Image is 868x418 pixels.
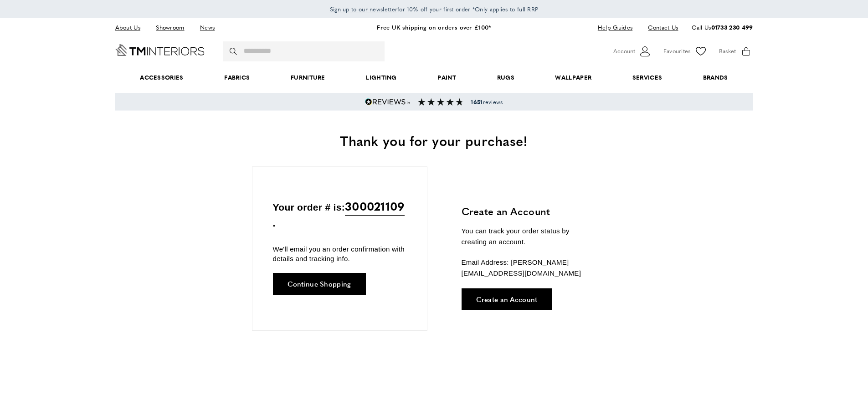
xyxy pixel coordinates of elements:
[612,64,683,91] a: Services
[663,46,691,56] span: Favourites
[462,226,596,247] p: You can track your order status by creating an account.
[462,204,596,218] h3: Create an Account
[230,41,239,61] button: Search
[193,21,221,34] a: News
[711,23,753,31] a: 01733 230 499
[330,5,539,13] span: for 10% off your first order *Only applies to full RRP
[692,23,753,32] p: Call Us
[346,64,417,91] a: Lighting
[204,64,270,91] a: Fabrics
[345,197,405,216] span: 300021109
[273,244,406,263] p: We'll email you an order confirmation with details and tracking info.
[476,296,538,302] span: Create an Account
[471,98,503,106] span: reviews
[591,21,639,34] a: Help Guides
[119,64,204,91] span: Accessories
[471,98,483,106] strong: 1651
[462,257,596,279] p: Email Address: [PERSON_NAME][EMAIL_ADDRESS][DOMAIN_NAME]
[288,280,351,287] span: Continue Shopping
[330,5,398,14] a: Sign up to our newsletter
[270,64,345,91] a: Furniture
[535,64,612,91] a: Wallpaper
[115,21,147,34] a: About Us
[340,131,528,150] span: Thank you for your purchase!
[149,21,191,34] a: Showroom
[365,98,411,106] img: Reviews.io 5 stars
[417,64,477,91] a: Paint
[613,46,635,56] span: Account
[613,45,652,58] button: Customer Account
[115,44,205,56] a: Go to Home page
[477,64,535,91] a: Rugs
[462,288,552,310] a: Create an Account
[663,45,708,58] a: Favourites
[273,197,406,231] p: Your order # is: .
[683,64,748,91] a: Brands
[273,273,366,295] a: Continue Shopping
[377,23,491,31] a: Free UK shipping on orders over £100*
[418,98,463,106] img: Reviews section
[641,21,678,34] a: Contact Us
